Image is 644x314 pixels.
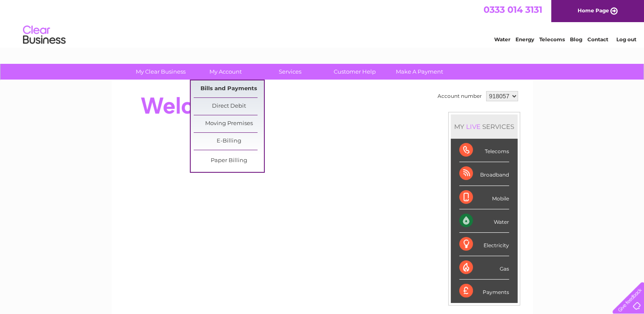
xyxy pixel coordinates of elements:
a: Services [255,64,325,80]
div: Gas [459,256,509,280]
div: MY SERVICES [451,114,518,139]
a: Direct Debit [194,98,264,115]
a: 0333 014 3131 [484,4,542,15]
div: LIVE [464,123,482,131]
a: Moving Premises [194,115,264,132]
img: logo.png [23,22,66,48]
div: Electricity [459,233,509,256]
a: Telecoms [539,36,565,43]
td: Account number [435,89,484,103]
a: Water [494,36,510,43]
a: Contact [587,36,608,43]
div: Broadband [459,162,509,186]
div: Payments [459,280,509,303]
a: Customer Help [320,64,390,80]
a: My Account [190,64,260,80]
div: Clear Business is a trading name of Verastar Limited (registered in [GEOGRAPHIC_DATA] No. 3667643... [121,5,524,41]
a: My Clear Business [126,64,196,80]
div: Telecoms [459,139,509,162]
a: E-Billing [194,133,264,150]
a: Energy [515,36,534,43]
div: Mobile [459,186,509,209]
a: Log out [616,36,636,43]
a: Blog [570,36,582,43]
div: Water [459,209,509,233]
a: Paper Billing [194,152,264,169]
a: Bills and Payments [194,80,264,97]
a: Make A Payment [384,64,455,80]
